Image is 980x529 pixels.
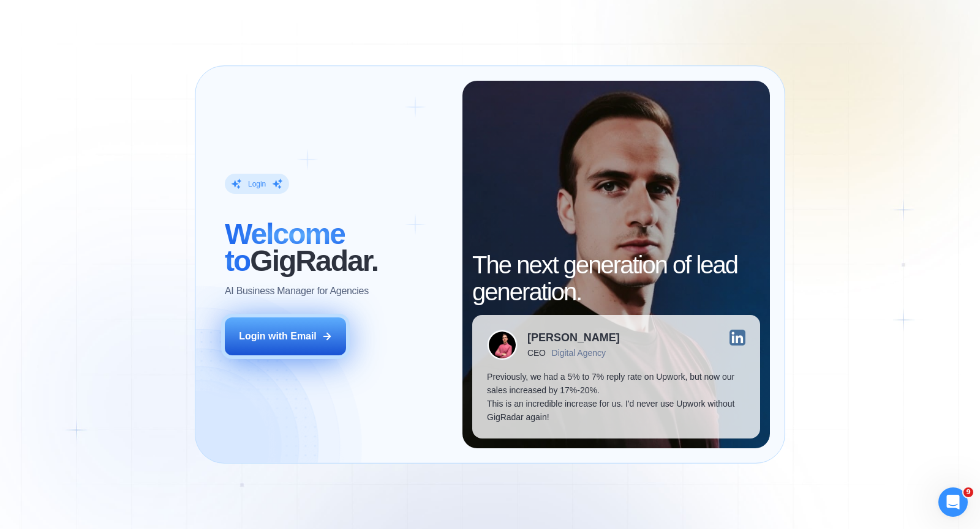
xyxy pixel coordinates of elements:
[225,221,448,275] h2: ‍ GigRadar.
[225,284,369,298] p: AI Business Manager for Agencies
[225,317,346,355] button: Login with Email
[487,370,745,424] p: Previously, we had a 5% to 7% reply rate on Upwork, but now our sales increased by 17%-20%. This ...
[527,348,545,358] div: CEO
[552,348,606,358] div: Digital Agency
[472,251,759,305] h2: The next generation of lead generation.
[963,487,973,497] span: 9
[527,332,620,343] div: [PERSON_NAME]
[225,218,345,277] span: Welcome to
[938,487,968,517] iframe: Intercom live chat
[239,330,317,343] div: Login with Email
[248,179,266,189] div: Login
